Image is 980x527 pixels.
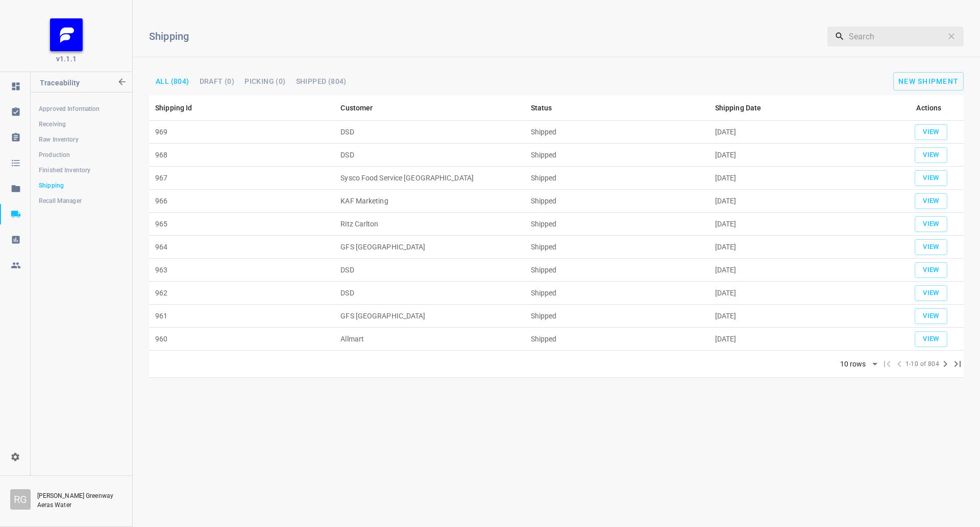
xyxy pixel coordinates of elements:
td: [DATE] [709,190,894,213]
td: [DATE] [709,121,894,144]
button: add [915,193,947,209]
td: DSD [334,259,524,282]
td: 967 [149,167,334,190]
button: add [915,170,947,186]
span: View [920,310,942,322]
button: Shipped (804) [292,75,351,88]
button: add [915,308,947,324]
td: Sysco Food Service [GEOGRAPHIC_DATA] [334,167,524,190]
p: Aeras Water [37,500,119,510]
td: Shipped [525,167,709,190]
td: [DATE] [709,144,894,167]
span: Approved Information [39,104,124,114]
td: [DATE] [709,213,894,236]
a: Recall Manager [31,191,132,211]
button: add [915,239,947,255]
span: View [920,287,942,299]
a: Production [31,145,132,165]
button: add [915,147,947,163]
div: 10 rows [838,360,869,369]
a: Receiving [31,114,132,134]
button: add [915,216,947,232]
span: View [920,264,942,276]
a: Approved Information [31,99,132,119]
span: View [920,241,942,253]
span: First Page [881,358,893,370]
td: Shipped [525,305,709,328]
svg: Search [835,31,845,41]
span: 1-10 of 804 [905,359,939,370]
td: DSD [334,282,524,305]
td: KAF Marketing [334,190,524,213]
td: Shipped [525,236,709,259]
span: New Shipment [898,77,959,85]
button: Draft (0) [195,75,239,88]
div: R G [10,489,31,510]
span: v1.1.1 [56,54,77,64]
td: Shipped [525,213,709,236]
span: All (804) [156,78,189,85]
td: 961 [149,305,334,328]
button: add [915,331,947,347]
span: Next Page [939,358,951,370]
td: 968 [149,144,334,167]
td: Shipped [525,259,709,282]
td: 960 [149,328,334,351]
div: Customer [340,102,373,114]
td: 966 [149,190,334,213]
td: Shipped [525,190,709,213]
button: add [915,262,947,278]
p: Traceability [40,72,116,97]
span: Shipped (804) [296,78,347,85]
td: GFS [GEOGRAPHIC_DATA] [334,305,524,328]
a: Raw Inventory [31,129,132,150]
td: 969 [149,121,334,144]
div: Shipping Date [715,102,762,114]
span: View [920,218,942,230]
button: All (804) [152,75,193,88]
button: add [915,124,947,140]
div: Status [531,102,552,114]
span: View [920,195,942,207]
div: 10 rows [834,357,881,372]
input: Search [849,26,942,47]
span: Customer [340,102,386,114]
td: DSD [334,144,524,167]
td: Allmart [334,328,524,351]
button: add [915,285,947,301]
span: Picking (0) [244,78,285,85]
span: Previous Page [893,358,905,370]
img: FB_Logo_Reversed_RGB_Icon.895fbf61.png [50,18,83,51]
td: Shipped [525,144,709,167]
span: View [920,172,942,184]
span: Shipping Date [715,102,775,114]
td: 964 [149,236,334,259]
button: add [893,72,964,90]
span: Status [531,102,566,114]
span: View [920,333,942,345]
td: Shipped [525,328,709,351]
div: Shipping Id [155,102,192,114]
td: [DATE] [709,305,894,328]
span: Last Page [951,358,964,370]
td: [DATE] [709,236,894,259]
a: Shipping [31,175,132,196]
td: Shipped [525,282,709,305]
span: Shipping [39,180,124,191]
td: [DATE] [709,167,894,190]
td: 965 [149,213,334,236]
button: Picking (0) [240,75,289,88]
td: DSD [334,121,524,144]
span: View [920,149,942,161]
p: [PERSON_NAME] Greenway [37,491,122,500]
td: [DATE] [709,328,894,351]
td: GFS [GEOGRAPHIC_DATA] [334,236,524,259]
